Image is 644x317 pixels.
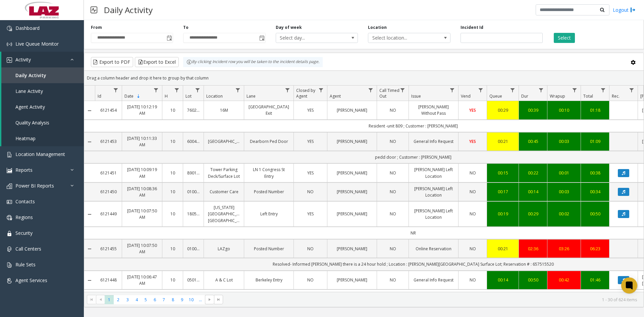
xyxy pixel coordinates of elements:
[91,57,133,67] button: Export to PDF
[276,33,341,43] span: Select day...
[152,86,161,95] a: Date Filter Menu
[166,246,179,252] a: 10
[523,138,543,145] a: 00:45
[248,189,289,195] a: Posted Number
[123,295,132,304] span: Page 3
[208,166,240,179] a: Tower Parking Deck/Surface Lot
[491,277,515,283] div: 00:14
[91,24,102,31] label: From
[15,182,54,189] span: Power BI Reports
[126,135,158,148] a: [DATE] 10:11:33 AM
[411,93,421,99] span: Issue
[99,138,118,145] a: 6121453
[165,93,168,99] span: H
[469,107,476,113] span: YES
[258,33,265,43] span: Toggle popup
[585,170,605,176] a: 00:38
[463,277,483,283] a: NO
[208,277,240,283] a: A & C Lot
[15,261,36,268] span: Rule Sets
[523,170,543,176] a: 00:22
[331,107,373,113] a: [PERSON_NAME]
[84,86,644,292] div: Data table
[208,246,240,252] a: LAZgo
[214,295,223,304] span: Go to the last page
[491,170,515,176] a: 00:15
[124,93,133,99] span: Date
[551,170,577,176] a: 00:01
[105,295,114,304] span: Page 1
[126,104,158,116] a: [DATE] 10:12:19 AM
[551,107,577,113] div: 00:10
[585,189,605,195] div: 00:34
[1,130,84,146] a: Heatmap
[585,107,605,113] a: 01:18
[168,295,177,304] span: Page 8
[381,246,405,252] a: NO
[126,208,158,220] a: [DATE] 10:07:50 AM
[551,189,577,195] a: 00:03
[136,94,141,99] span: Sortable
[523,246,543,252] a: 02:36
[307,211,314,217] span: YES
[15,56,31,63] span: Activity
[1,83,84,99] a: Lane Activity
[470,246,476,252] span: NO
[331,277,373,283] a: [PERSON_NAME]
[331,211,373,217] a: [PERSON_NAME]
[7,26,12,31] img: 'icon'
[331,189,373,195] a: [PERSON_NAME]
[99,107,118,113] a: 6121454
[1,67,84,83] a: Daily Activity
[208,107,240,113] a: 16M
[298,211,323,217] a: YES
[585,246,605,252] div: 06:23
[111,86,120,95] a: Id Filter Menu
[630,6,636,13] img: logout
[463,138,483,145] a: YES
[15,246,41,252] span: Call Centers
[248,211,289,217] a: Left Entry
[208,189,240,195] a: Customer Care
[99,211,118,217] a: 6121449
[463,246,483,252] a: NO
[187,189,200,195] a: 010016
[298,246,323,252] a: NO
[166,277,179,283] a: 10
[187,211,200,217] a: 180506
[381,170,405,176] a: NO
[7,168,12,173] img: 'icon'
[135,57,179,67] button: Export to Excel
[413,138,454,145] a: General Info Request
[413,277,454,283] a: General Info Request
[233,86,243,95] a: Location Filter Menu
[627,86,636,95] a: Rec. Filter Menu
[307,189,314,195] span: NO
[491,138,515,145] a: 00:21
[177,295,186,304] span: Page 9
[491,107,515,113] a: 00:29
[196,295,205,304] span: Page 11
[551,246,577,252] a: 03:26
[331,170,373,176] a: [PERSON_NAME]
[7,231,12,236] img: 'icon'
[470,189,476,195] span: NO
[379,88,399,99] span: Call Timed Out
[91,2,97,18] img: pageIcon
[368,24,387,31] label: Location
[551,277,577,283] div: 00:42
[523,189,543,195] a: 00:14
[491,246,515,252] a: 00:21
[298,107,323,113] a: YES
[413,246,454,252] a: Online Reservation
[413,104,454,116] a: [PERSON_NAME] Without Pass
[463,189,483,195] a: NO
[550,93,565,99] span: Wrapup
